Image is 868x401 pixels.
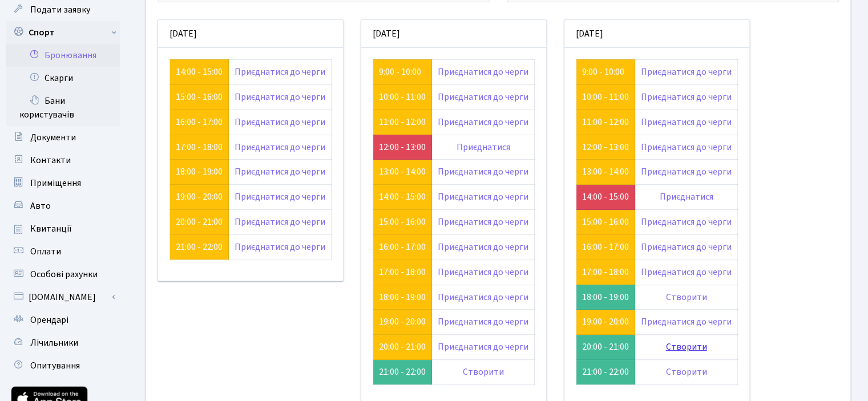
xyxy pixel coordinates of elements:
a: Приєднатися до черги [641,216,732,228]
a: 18:00 - 19:00 [176,165,223,178]
a: Створити [666,341,707,353]
a: 19:00 - 20:00 [379,315,426,328]
a: Приєднатися до черги [438,315,528,328]
a: Приєднатися до черги [235,216,325,228]
td: 21:00 - 22:00 [373,360,432,385]
div: [DATE] [564,20,749,48]
a: Приєднатися до черги [438,341,528,353]
a: Бани користувачів [6,90,120,126]
span: Контакти [30,154,71,167]
a: 13:00 - 14:00 [379,165,426,178]
span: Оплати [30,245,61,258]
a: Документи [6,126,120,149]
a: Приєднатися до черги [235,191,325,203]
td: 21:00 - 22:00 [576,360,635,385]
a: Приєднатися до черги [235,91,325,103]
a: 10:00 - 11:00 [582,91,629,103]
a: 17:00 - 18:00 [379,266,426,278]
a: 17:00 - 18:00 [582,266,629,278]
a: 16:00 - 17:00 [379,241,426,253]
a: Приєднатися до черги [235,116,325,128]
a: Створити [463,366,504,378]
a: Приміщення [6,172,120,195]
a: Авто [6,195,120,217]
a: 12:00 - 13:00 [379,141,426,153]
a: Контакти [6,149,120,172]
a: Опитування [6,354,120,377]
span: Особові рахунки [30,268,98,281]
a: Приєднатися до черги [641,116,732,128]
span: Квитанції [30,222,72,235]
a: Приєднатися до черги [438,191,528,203]
a: 16:00 - 17:00 [582,241,629,253]
a: [DOMAIN_NAME] [6,286,120,309]
a: Приєднатися до черги [235,165,325,178]
a: Приєднатися до черги [235,66,325,78]
a: 11:00 - 12:00 [582,116,629,128]
a: 14:00 - 15:00 [582,191,629,203]
a: Приєднатися до черги [641,91,732,103]
a: Приєднатися до черги [641,141,732,153]
a: Скарги [6,67,120,90]
a: Приєднатися до черги [641,241,732,253]
a: Приєднатися до черги [641,266,732,278]
a: Приєднатися [660,191,713,203]
a: 20:00 - 21:00 [176,216,223,228]
a: Приєднатися до черги [438,241,528,253]
span: Орендарі [30,314,68,326]
td: 20:00 - 21:00 [576,335,635,360]
a: 17:00 - 18:00 [176,141,223,153]
a: Приєднатися [457,141,510,153]
a: Спорт [6,21,120,44]
a: 15:00 - 16:00 [582,216,629,228]
a: Приєднатися до черги [438,165,528,178]
a: Створити [666,366,707,378]
a: Приєднатися до черги [438,66,528,78]
span: Авто [30,200,51,212]
a: 12:00 - 13:00 [582,141,629,153]
a: Приєднатися до черги [438,116,528,128]
a: Приєднатися до черги [438,216,528,228]
a: 19:00 - 20:00 [582,315,629,328]
a: 10:00 - 11:00 [379,91,426,103]
a: Приєднатися до черги [438,91,528,103]
a: 16:00 - 17:00 [176,116,223,128]
span: Приміщення [30,177,81,189]
a: 9:00 - 10:00 [379,66,421,78]
span: Документи [30,131,76,144]
a: 15:00 - 16:00 [176,91,223,103]
a: Приєднатися до черги [438,266,528,278]
a: 18:00 - 19:00 [379,291,426,303]
a: Оплати [6,240,120,263]
a: 20:00 - 21:00 [379,341,426,353]
a: Особові рахунки [6,263,120,286]
a: 14:00 - 15:00 [379,191,426,203]
a: Квитанції [6,217,120,240]
span: Подати заявку [30,3,90,16]
span: Опитування [30,359,80,372]
a: Приєднатися до черги [641,165,732,178]
a: Лічильники [6,331,120,354]
span: Лічильники [30,337,78,349]
a: Приєднатися до черги [235,241,325,253]
a: Орендарі [6,309,120,331]
a: Приєднатися до черги [641,315,732,328]
a: 21:00 - 22:00 [176,241,223,253]
div: [DATE] [158,20,343,48]
a: 9:00 - 10:00 [582,66,624,78]
a: 19:00 - 20:00 [176,191,223,203]
a: Приєднатися до черги [641,66,732,78]
a: 14:00 - 15:00 [176,66,223,78]
a: 13:00 - 14:00 [582,165,629,178]
a: 11:00 - 12:00 [379,116,426,128]
a: Бронювання [6,44,120,67]
a: Приєднатися до черги [235,141,325,153]
a: Створити [666,291,707,303]
div: [DATE] [361,20,546,48]
a: 15:00 - 16:00 [379,216,426,228]
a: Приєднатися до черги [438,291,528,303]
td: 18:00 - 19:00 [576,285,635,310]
